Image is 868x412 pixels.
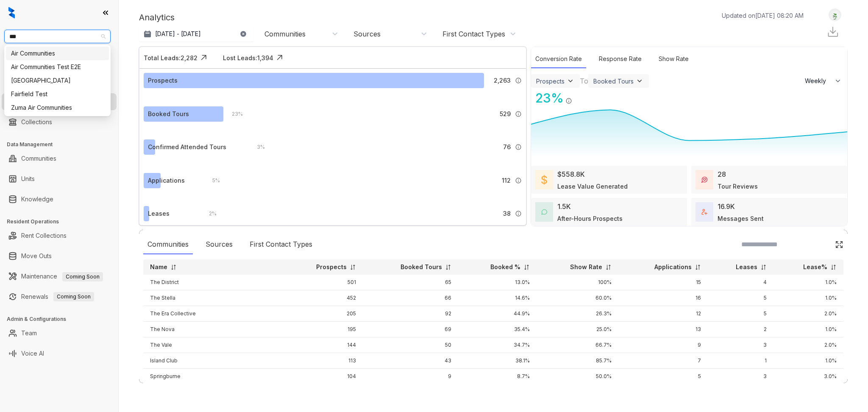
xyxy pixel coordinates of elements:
[2,248,117,264] li: Move Outs
[826,25,839,38] img: Download
[21,170,35,187] a: Units
[62,272,103,281] span: Coming Soon
[363,322,458,337] td: 69
[566,77,575,85] img: ViewFilterArrow
[264,29,306,39] div: Communities
[21,191,53,208] a: Knowledge
[223,109,243,119] div: 23 %
[708,369,774,384] td: 3
[557,214,623,223] div: After-Hours Prospects
[708,353,774,369] td: 1
[2,93,117,110] li: Leasing
[2,288,117,305] li: Renewals
[11,49,104,58] div: Air Communities
[148,176,185,185] div: Applications
[2,345,117,362] li: Voice AI
[143,369,284,384] td: Springburne
[363,275,458,290] td: 65
[148,209,170,218] div: Leases
[6,74,109,87] div: Fairfield
[835,240,843,249] img: Click Icon
[273,51,286,64] img: Click Icon
[572,90,585,103] img: Click Icon
[718,201,735,212] div: 16.9K
[708,337,774,353] td: 3
[523,264,530,270] img: sorting
[2,268,117,285] li: Maintenance
[773,290,843,306] td: 1.0%
[143,337,284,353] td: The Vale
[401,263,442,271] p: Booked Tours
[445,264,451,270] img: sorting
[2,57,117,74] li: Leads
[2,150,117,167] li: Communities
[148,142,226,152] div: Confirmed Attended Tours
[618,275,708,290] td: 15
[701,177,707,183] img: TourReviews
[500,109,511,119] span: 529
[2,114,117,131] li: Collections
[201,235,237,254] div: Sources
[618,306,708,322] td: 12
[458,337,537,353] td: 34.7%
[537,353,618,369] td: 85.7%
[223,53,273,62] div: Lost Leads: 1,394
[458,275,537,290] td: 13.0%
[21,288,94,305] a: RenewalsComing Soon
[143,290,284,306] td: The Stella
[6,101,109,114] div: Zuma Air Communities
[541,175,547,185] img: LeaseValue
[773,275,843,290] td: 1.0%
[773,337,843,353] td: 2.0%
[708,322,774,337] td: 2
[284,275,363,290] td: 501
[2,170,117,187] li: Units
[760,264,767,270] img: sorting
[817,241,824,248] img: SearchIcon
[363,369,458,384] td: 9
[618,322,708,337] td: 13
[6,47,109,60] div: Air Communities
[284,306,363,322] td: 205
[773,306,843,322] td: 2.0%
[502,176,511,185] span: 112
[350,264,356,270] img: sorting
[200,209,217,218] div: 2 %
[503,142,511,152] span: 76
[605,264,612,270] img: sorting
[21,345,44,362] a: Voice AI
[11,62,104,72] div: Air Communities Test E2E
[537,322,618,337] td: 25.0%
[635,77,644,85] img: ViewFilterArrow
[21,150,56,167] a: Communities
[148,109,189,119] div: Booked Tours
[363,337,458,353] td: 50
[284,290,363,306] td: 452
[316,263,347,271] p: Prospects
[557,182,628,191] div: Lease Value Generated
[21,325,37,342] a: Team
[8,7,15,19] img: logo
[515,144,522,150] img: Info
[7,141,118,148] h3: Data Management
[284,369,363,384] td: 104
[442,29,505,39] div: First Contact Types
[143,353,284,369] td: Island Club
[654,50,693,68] div: Show Rate
[458,322,537,337] td: 35.4%
[143,275,284,290] td: The District
[537,337,618,353] td: 66.7%
[718,169,726,179] div: 28
[198,51,210,64] img: Click Icon
[11,89,104,99] div: Fairfield Test
[363,306,458,322] td: 92
[803,263,827,271] p: Lease%
[618,290,708,306] td: 16
[773,322,843,337] td: 1.0%
[618,337,708,353] td: 9
[150,263,167,271] p: Name
[515,210,522,217] img: Info
[139,11,175,24] p: Analytics
[11,103,104,112] div: Zuma Air Communities
[565,97,572,104] img: Info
